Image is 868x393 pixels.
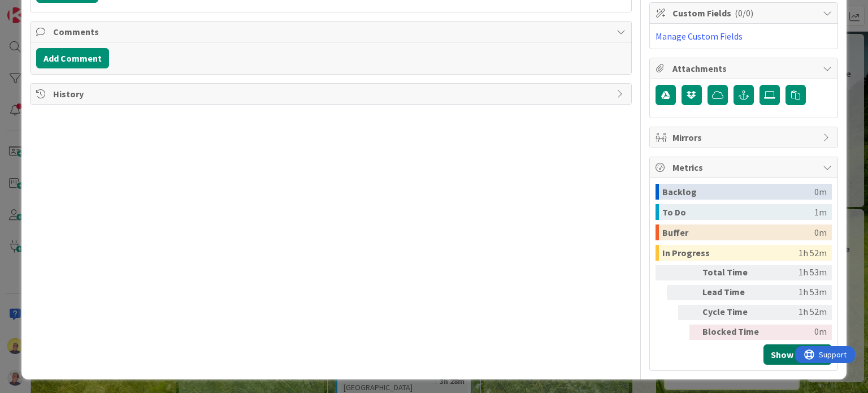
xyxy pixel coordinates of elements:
[662,184,814,200] div: Backlog
[662,204,814,220] div: To Do
[814,184,827,200] div: 0m
[769,325,827,340] div: 0m
[702,285,765,300] div: Lead Time
[814,204,827,220] div: 1m
[798,245,827,261] div: 1h 52m
[672,62,817,75] span: Attachments
[36,48,109,68] button: Add Comment
[702,305,765,320] div: Cycle Time
[656,31,743,42] a: Manage Custom Fields
[53,87,610,101] span: History
[769,305,827,320] div: 1h 52m
[763,344,832,365] button: Show Details
[814,224,827,240] div: 0m
[24,2,51,15] span: Support
[672,131,817,144] span: Mirrors
[735,7,753,19] span: ( 0/0 )
[702,265,765,280] div: Total Time
[672,6,817,20] span: Custom Fields
[662,224,814,240] div: Buffer
[769,265,827,280] div: 1h 53m
[672,161,817,174] span: Metrics
[702,325,765,340] div: Blocked Time
[53,25,610,38] span: Comments
[769,285,827,300] div: 1h 53m
[662,245,798,261] div: In Progress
